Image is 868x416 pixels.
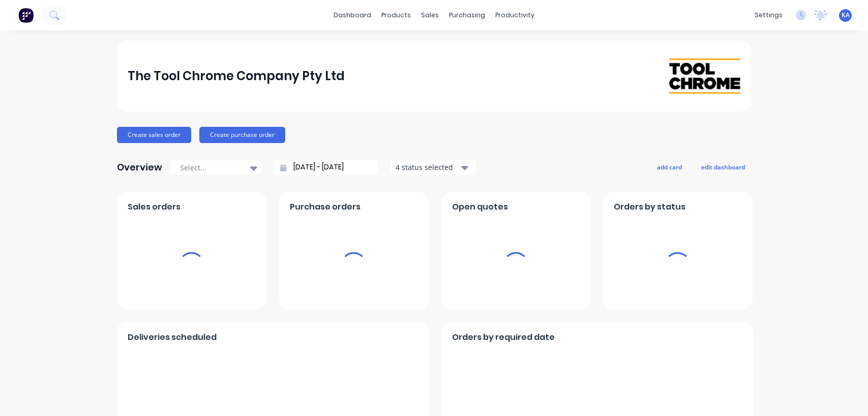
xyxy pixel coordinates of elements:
[669,58,740,94] img: The Tool Chrome Company Pty Ltd
[18,8,34,23] img: Factory
[199,127,285,143] button: Create purchase order
[650,160,689,174] button: add card
[452,201,508,213] span: Open quotes
[117,127,191,143] button: Create sales order
[128,331,217,343] span: Deliveries scheduled
[117,157,162,178] div: Overview
[842,11,850,20] span: KA
[290,201,361,213] span: Purchase orders
[396,162,460,172] div: 4 status selected
[452,331,555,343] span: Orders by required date
[328,8,376,23] a: dashboard
[416,8,444,23] div: sales
[490,8,540,23] div: productivity
[750,8,788,23] div: settings
[695,160,752,174] button: edit dashboard
[614,201,685,213] span: Orders by status
[128,201,181,213] span: Sales orders
[444,8,490,23] div: purchasing
[128,66,345,86] div: The Tool Chrome Company Pty Ltd
[376,8,416,23] div: products
[390,160,476,175] button: 4 status selected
